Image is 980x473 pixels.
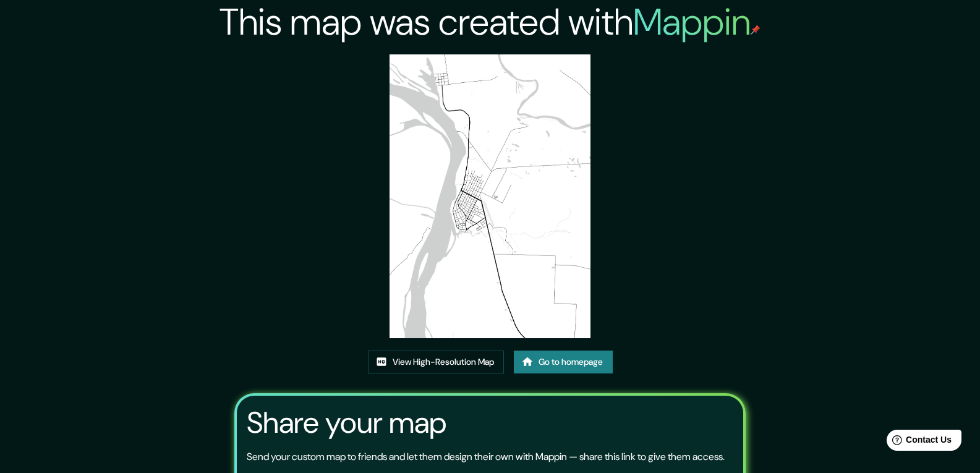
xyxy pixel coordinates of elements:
[247,450,725,464] p: Send your custom map to friends and let them design their own with Mappin — share this link to gi...
[368,351,504,373] a: View High-Resolution Map
[514,351,613,373] a: Go to homepage
[870,425,966,459] iframe: Help widget launcher
[390,54,590,338] img: created-map
[247,406,446,440] h3: Share your map
[751,25,761,35] img: mappin-pin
